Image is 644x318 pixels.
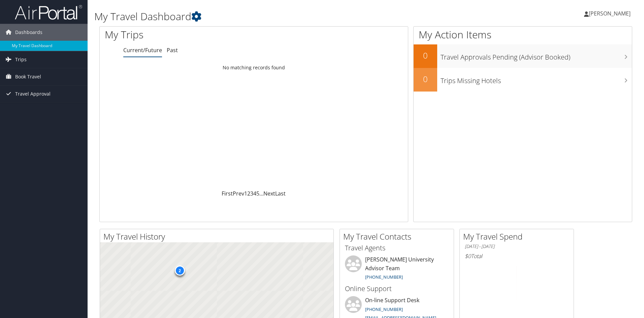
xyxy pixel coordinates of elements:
h2: My Travel History [103,231,333,242]
h3: Online Support [345,284,449,293]
span: $0 [465,252,471,260]
h1: My Action Items [414,28,632,42]
h2: My Travel Spend [463,231,574,242]
td: No matching records found [100,62,408,74]
h1: My Trips [105,28,275,42]
span: Travel Approval [15,85,51,102]
h2: My Travel Contacts [343,231,454,242]
a: [PHONE_NUMBER] [365,274,403,280]
h1: My Travel Dashboard [94,9,456,24]
a: 0Travel Approvals Pending (Advisor Booked) [414,44,632,68]
h3: Trips Missing Hotels [441,73,632,85]
a: Current/Future [123,46,162,54]
a: Last [275,190,286,197]
a: Past [167,46,178,54]
a: [PERSON_NAME] [584,3,637,24]
h2: 0 [414,73,437,85]
h6: Total [465,252,569,260]
h3: Travel Approvals Pending (Advisor Booked) [441,49,632,62]
li: [PERSON_NAME] University Advisor Team [342,255,452,283]
img: airportal-logo.png [15,4,82,20]
h6: [DATE] - [DATE] [465,243,569,250]
span: Trips [15,51,27,68]
span: Dashboards [15,24,42,41]
a: 5 [256,190,259,197]
a: 2 [247,190,250,197]
a: Prev [233,190,244,197]
span: … [259,190,263,197]
span: Book Travel [15,68,41,85]
span: [PERSON_NAME] [589,10,631,17]
a: Next [263,190,275,197]
a: 1 [244,190,247,197]
a: First [222,190,233,197]
a: [PHONE_NUMBER] [365,306,403,312]
a: 4 [253,190,256,197]
h3: Travel Agents [345,243,449,253]
a: 0Trips Missing Hotels [414,68,632,92]
a: 3 [250,190,253,197]
h2: 0 [414,50,437,61]
div: 2 [174,266,185,276]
